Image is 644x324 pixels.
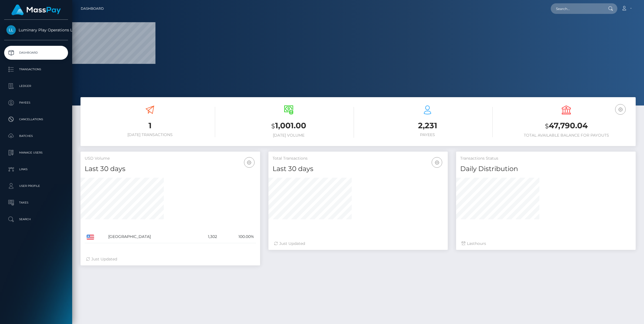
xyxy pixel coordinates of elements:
div: Just Updated [274,241,442,247]
div: Just Updated [86,256,255,262]
h5: USD Volume [85,156,256,161]
a: Links [4,162,68,176]
span: Luminary Play Operations Limited [4,27,68,32]
h3: 47,790.04 [501,120,632,132]
p: Batches [6,132,66,140]
a: Manage Users [4,146,68,160]
p: Payees [6,99,66,107]
div: Last hours [462,241,630,247]
h6: [DATE] Volume [223,133,354,138]
a: Taxes [4,196,68,210]
a: Search [4,212,68,226]
a: Transactions [4,62,68,76]
h5: Total Transactions [273,156,444,161]
p: Ledger [6,82,66,90]
p: Taxes [6,199,66,207]
h6: [DATE] Transactions [85,132,215,137]
h3: 1,001.00 [223,120,354,132]
a: Ledger [4,79,68,93]
td: 1,302 [194,230,219,243]
p: Cancellations [6,115,66,124]
img: MassPay Logo [11,4,61,15]
input: Search... [551,3,603,14]
small: $ [545,122,549,130]
h3: 1 [85,120,215,131]
img: Luminary Play Operations Limited [6,25,16,35]
a: Dashboard [4,46,68,60]
a: Payees [4,96,68,110]
h3: 2,231 [362,120,493,131]
a: Batches [4,129,68,143]
h4: Daily Distribution [460,164,632,174]
a: Cancellations [4,112,68,126]
p: Transactions [6,65,66,74]
a: Dashboard [81,3,104,14]
p: Links [6,165,66,174]
a: User Profile [4,179,68,193]
td: 100.00% [219,230,256,243]
h6: Total Available Balance for Payouts [501,133,632,138]
img: US.png [87,235,94,240]
p: Manage Users [6,149,66,157]
h5: Transactions Status [460,156,632,161]
td: [GEOGRAPHIC_DATA] [106,230,194,243]
p: Dashboard [6,49,66,57]
p: User Profile [6,182,66,190]
p: Search [6,215,66,223]
h4: Last 30 days [85,164,256,174]
h4: Last 30 days [273,164,444,174]
h6: Payees [362,132,493,137]
small: $ [271,122,275,130]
